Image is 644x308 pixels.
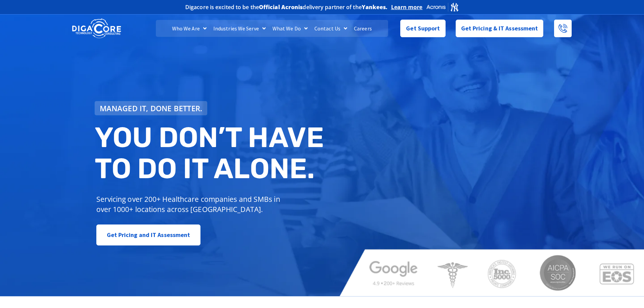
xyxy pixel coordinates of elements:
[269,20,311,37] a: What We Do
[456,20,544,37] a: Get Pricing & IT Assessment
[156,20,388,37] nav: Menu
[391,4,423,10] a: Learn more
[400,20,445,37] a: Get Support
[95,101,208,115] a: Managed IT, done better.
[362,3,388,11] b: Yankees.
[72,18,121,39] img: DigaCore Technology Consulting
[96,194,285,214] p: Servicing over 200+ Healthcare companies and SMBs in over 1000+ locations across [GEOGRAPHIC_DATA].
[426,2,459,12] img: Acronis
[100,104,202,112] span: Managed IT, done better.
[107,228,190,242] span: Get Pricing and IT Assessment
[185,4,388,10] h2: Digacore is excited to be the delivery partner of the
[311,20,351,37] a: Contact Us
[461,22,538,35] span: Get Pricing & IT Assessment
[96,224,201,245] a: Get Pricing and IT Assessment
[259,3,303,11] b: Official Acronis
[95,122,327,184] h2: You don’t have to do IT alone.
[351,20,375,37] a: Careers
[169,20,210,37] a: Who We Are
[406,22,440,35] span: Get Support
[210,20,269,37] a: Industries We Serve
